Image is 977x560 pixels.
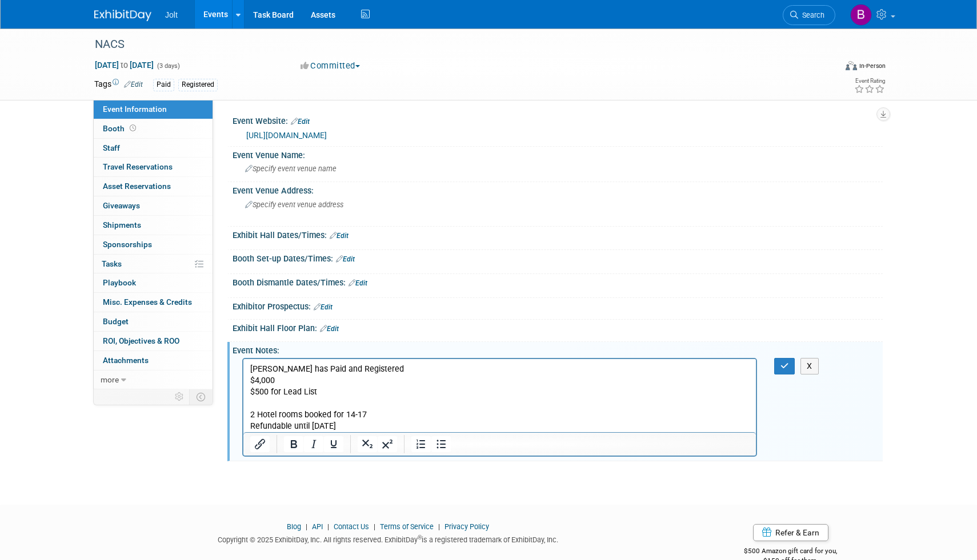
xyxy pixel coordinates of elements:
span: Asset Reservations [103,182,171,191]
div: Event Rating [854,78,885,84]
div: Copyright © 2025 ExhibitDay, Inc. All rights reserved. ExhibitDay is a registered trademark of Ex... [94,532,682,545]
div: Exhibit Hall Floor Plan: [233,320,883,335]
a: Budget [94,312,213,331]
a: API [312,522,323,531]
span: (3 days) [156,62,180,70]
a: Edit [336,255,355,263]
div: Booth Set-up Dates/Times: [233,250,883,265]
iframe: Rich Text Area [243,359,756,432]
a: Event Information [94,100,213,119]
a: more [94,370,213,389]
td: Toggle Event Tabs [190,389,213,404]
a: Asset Reservations [94,177,213,196]
span: Shipments [103,220,141,229]
a: Misc. Expenses & Credits [94,293,213,312]
a: Contact Us [334,522,369,531]
div: In-Person [859,62,886,70]
a: Edit [330,232,349,240]
span: | [435,522,443,531]
div: NACS [91,34,818,55]
a: Search [783,5,835,25]
a: Attachments [94,351,213,370]
button: Bold [284,436,303,452]
div: Event Format [768,59,886,76]
img: Format-Inperson.png [846,61,857,70]
div: Event Venue Name: [233,147,883,161]
button: Committed [297,60,365,72]
span: Booth not reserved yet [127,124,138,132]
a: Edit [349,279,367,287]
span: ROI, Objectives & ROO [103,336,179,345]
a: Playbook [94,273,213,292]
td: Personalize Event Tab Strip [170,389,190,404]
span: Giveaways [103,201,140,210]
div: Booth Dismantle Dates/Times: [233,274,883,289]
a: Edit [124,80,143,88]
button: Numbered list [411,436,431,452]
button: Superscript [378,436,397,452]
a: Staff [94,139,213,158]
span: Specify event venue address [245,200,343,209]
span: Booth [103,124,138,133]
div: Event Website: [233,112,883,127]
a: Travel Reservations [94,158,213,176]
a: Edit [314,303,333,311]
span: Specify event venue name [245,164,337,173]
div: Registered [178,79,218,91]
span: | [303,522,310,531]
a: Terms of Service [380,522,434,531]
span: [DATE] [DATE] [94,60,154,70]
a: [URL][DOMAIN_NAME] [246,131,327,140]
a: Edit [320,325,339,333]
img: ExhibitDay [94,10,151,21]
td: Tags [94,78,143,91]
a: Shipments [94,216,213,235]
span: Travel Reservations [103,162,173,171]
span: more [101,375,119,384]
span: Search [798,11,824,19]
button: Insert/edit link [250,436,270,452]
a: Edit [291,118,310,126]
a: Giveaways [94,196,213,215]
a: Refer & Earn [753,524,828,541]
span: | [325,522,332,531]
span: Sponsorships [103,240,152,249]
a: Tasks [94,255,213,273]
span: Playbook [103,278,136,287]
span: Tasks [102,259,122,268]
div: Event Notes: [233,342,883,356]
sup: ® [418,534,422,541]
button: Underline [324,436,343,452]
button: X [800,358,819,374]
span: to [119,61,130,70]
a: ROI, Objectives & ROO [94,332,213,350]
button: Subscript [358,436,377,452]
div: Event Venue Address: [233,182,883,196]
button: Italic [304,436,323,452]
span: Attachments [103,356,149,365]
div: Exhibitor Prospectus: [233,298,883,313]
button: Bullet list [431,436,451,452]
div: Exhibit Hall Dates/Times: [233,227,883,241]
div: Paid [153,79,174,91]
span: Misc. Expenses & Credits [103,297,192,307]
span: Staff [103,143,120,152]
span: Event Information [103,104,167,114]
a: Privacy Policy [445,522,489,531]
span: Budget [103,317,129,326]
a: Blog [287,522,301,531]
a: Sponsorships [94,235,213,254]
span: | [371,522,378,531]
img: Brooke Valderrama [850,4,872,26]
span: Jolt [165,10,178,19]
a: Booth [94,119,213,138]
